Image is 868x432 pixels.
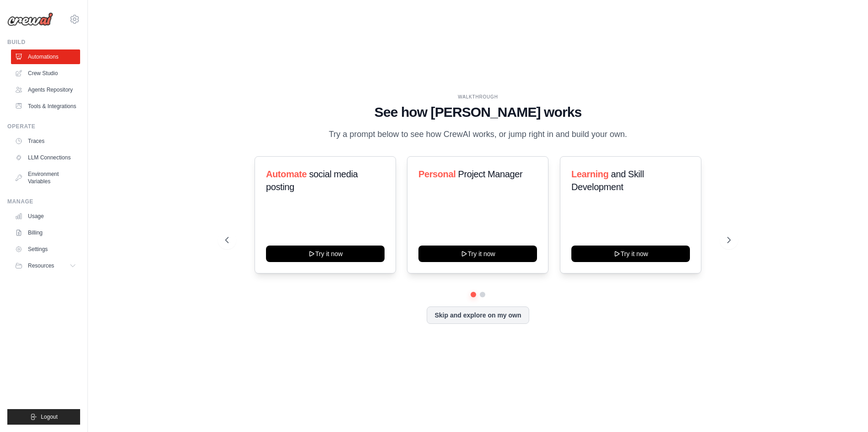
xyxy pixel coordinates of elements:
span: Personal [418,169,456,179]
span: social media posting [266,169,358,192]
div: Build [7,38,80,46]
a: LLM Connections [11,150,80,165]
span: Project Manager [458,169,523,179]
h1: See how [PERSON_NAME] works [225,104,731,120]
span: Logout [41,413,58,421]
img: Logo [7,12,53,26]
button: Try it now [266,246,385,262]
a: Environment Variables [11,167,80,189]
span: Resources [28,262,54,269]
a: Usage [11,209,80,224]
a: Automations [11,49,80,64]
span: Learning [571,169,608,179]
a: Settings [11,242,80,257]
span: Automate [266,169,307,179]
a: Traces [11,134,80,148]
a: Crew Studio [11,66,80,81]
a: Agents Repository [11,82,80,97]
p: Try a prompt below to see how CrewAI works, or jump right in and build your own. [324,128,632,141]
a: Billing [11,225,80,240]
div: Manage [7,198,80,205]
div: WALKTHROUGH [225,93,731,100]
button: Skip and explore on my own [427,306,529,324]
button: Try it now [418,246,537,262]
button: Try it now [571,246,690,262]
div: Operate [7,123,80,130]
button: Logout [7,409,80,425]
a: Tools & Integrations [11,99,80,114]
span: and Skill Development [571,169,644,192]
button: Resources [11,258,80,273]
